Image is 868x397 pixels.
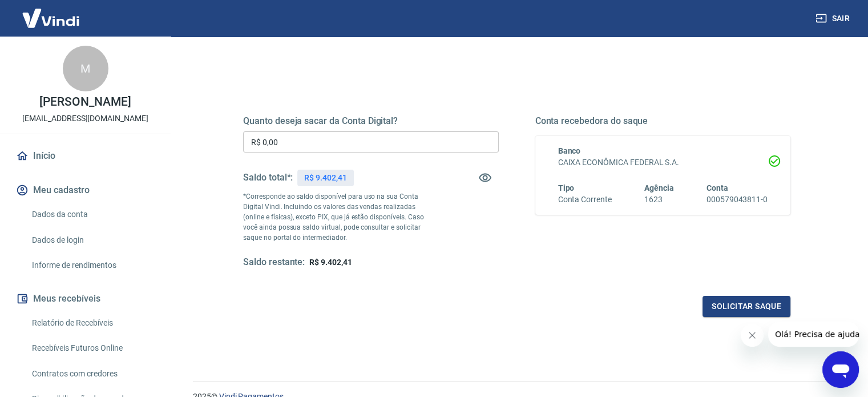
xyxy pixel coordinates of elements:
[243,172,293,183] h5: Saldo total*:
[644,183,674,193] span: Agência
[558,146,581,155] span: Banco
[22,113,148,125] p: [EMAIL_ADDRESS][DOMAIN_NAME]
[27,203,157,226] a: Dados da conta
[63,46,108,91] div: M
[14,178,157,203] button: Meu cadastro
[558,194,612,206] h6: Conta Corrente
[14,1,88,35] img: Vindi
[243,256,305,268] h5: Saldo restante:
[27,336,157,360] a: Recebíveis Futuros Online
[243,191,435,243] p: *Corresponde ao saldo disponível para uso na sua Conta Digital Vindi. Incluindo os valores das ve...
[27,311,157,335] a: Relatório de Recebíveis
[741,324,764,347] iframe: Fechar mensagem
[27,362,157,386] a: Contratos com credores
[304,172,346,184] p: R$ 9.402,41
[822,351,859,388] iframe: Botão para abrir a janela de mensagens
[706,183,728,193] span: Conta
[644,194,674,206] h6: 1623
[14,143,157,169] a: Início
[706,194,768,206] h6: 000579043811-0
[39,96,131,108] p: [PERSON_NAME]
[27,228,157,252] a: Dados de login
[535,115,791,127] h5: Conta recebedora do saque
[558,157,768,169] h6: CAIXA ECONÔMICA FEDERAL S.A.
[703,296,790,317] button: Solicitar saque
[14,286,157,311] button: Meus recebíveis
[7,8,96,17] span: Olá! Precisa de ajuda?
[813,8,854,29] button: Sair
[309,258,352,267] span: R$ 9.402,41
[558,183,575,193] span: Tipo
[27,254,157,277] a: Informe de rendimentos
[243,115,499,127] h5: Quanto deseja sacar da Conta Digital?
[768,322,859,347] iframe: Mensagem da empresa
